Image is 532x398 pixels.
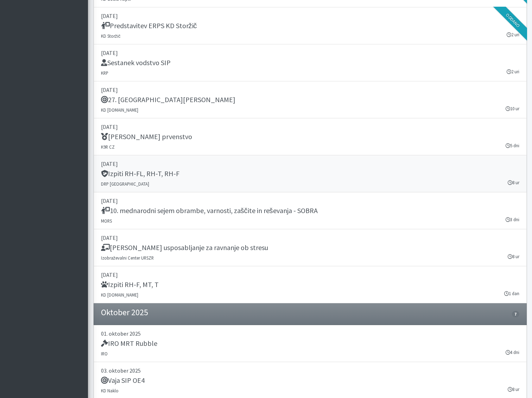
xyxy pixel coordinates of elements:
[506,105,519,112] small: 10 ur
[504,290,519,297] small: 1 dan
[101,181,149,187] small: DRP [GEOGRAPHIC_DATA]
[101,21,197,30] h5: Predstavitev ERPS KD Storžič
[101,270,519,279] p: [DATE]
[94,44,527,81] a: [DATE] Sestanek vodstvo SIP KRP 2 uri
[94,229,527,266] a: [DATE] [PERSON_NAME] usposabljanje za ravnanje ob stresu Izobraževalni Center URSZR 8 ur
[101,107,138,113] small: KD [DOMAIN_NAME]
[506,216,519,223] small: 3 dni
[101,329,519,338] p: 01. oktober 2025
[94,266,527,303] a: [DATE] Izpiti RH-F, MT, T KD [DOMAIN_NAME] 1 dan
[101,33,121,39] small: KD Storžič
[101,123,519,131] p: [DATE]
[101,280,159,289] h5: Izpiti RH-F, MT, T
[508,179,519,186] small: 8 ur
[94,7,527,44] a: [DATE] Predstavitev ERPS KD Storžič KD Storžič 2 uri Oddano
[101,234,519,242] p: [DATE]
[101,169,179,178] h5: Izpiti RH-FL, RH-T, RH-F
[101,218,112,224] small: MORS
[101,132,192,141] h5: [PERSON_NAME] prvenstvo
[101,49,519,57] p: [DATE]
[508,253,519,260] small: 8 ur
[94,155,527,192] a: [DATE] Izpiti RH-FL, RH-T, RH-F DRP [GEOGRAPHIC_DATA] 8 ur
[101,144,115,150] small: K9R CZ
[101,366,519,375] p: 03. oktober 2025
[506,142,519,149] small: 5 dni
[101,70,108,76] small: KRP
[101,12,519,20] p: [DATE]
[101,86,519,94] p: [DATE]
[101,351,108,356] small: IRO
[101,388,119,393] small: KD Naklo
[506,349,519,356] small: 4 dni
[101,206,318,215] h5: 10. mednarodni sejem obrambe, varnosti, zaščite in reševanja - SOBRA
[101,339,157,348] h5: IRO MRT Rubble
[94,81,527,118] a: [DATE] 27. [GEOGRAPHIC_DATA][PERSON_NAME] KD [DOMAIN_NAME] 10 ur
[101,95,235,104] h5: 27. [GEOGRAPHIC_DATA][PERSON_NAME]
[508,386,519,393] small: 8 ur
[101,292,138,298] small: KD [DOMAIN_NAME]
[94,118,527,155] a: [DATE] [PERSON_NAME] prvenstvo K9R CZ 5 dni
[101,243,268,252] h5: [PERSON_NAME] usposabljanje za ravnanje ob stresu
[101,376,145,385] h5: Vaja SIP OE4
[507,68,519,75] small: 2 uri
[101,160,519,168] p: [DATE]
[101,197,519,205] p: [DATE]
[101,58,171,67] h5: Sestanek vodstvo SIP
[101,307,148,318] h4: Oktober 2025
[101,255,154,261] small: Izobraževalni Center URSZR
[94,325,527,362] a: 01. oktober 2025 IRO MRT Rubble IRO 4 dni
[512,311,519,317] span: 7
[94,192,527,229] a: [DATE] 10. mednarodni sejem obrambe, varnosti, zaščite in reševanja - SOBRA MORS 3 dni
